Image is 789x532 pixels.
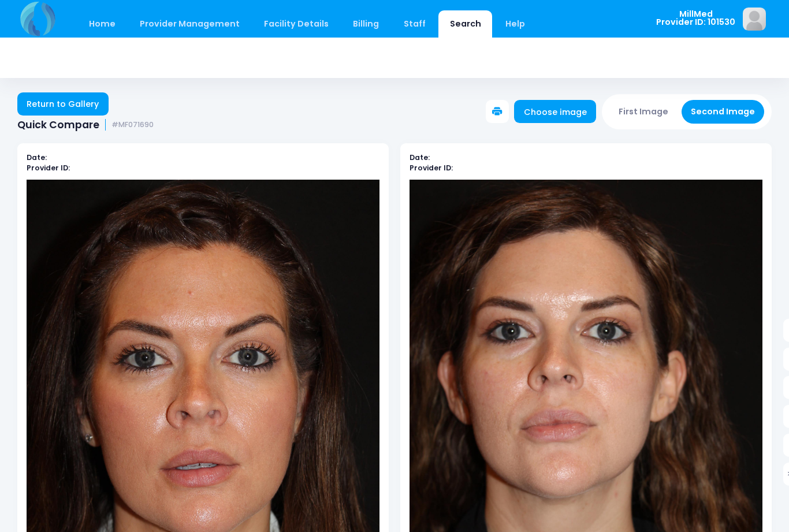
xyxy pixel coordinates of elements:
small: #MF071690 [111,121,154,129]
span: Quick Compare [17,119,99,131]
a: Choose image [514,100,596,123]
a: Billing [342,10,390,38]
b: Provider ID: [410,163,453,173]
a: Help [494,10,537,38]
a: Staff [392,10,437,38]
a: Return to Gallery [17,92,109,116]
a: Facility Details [253,10,340,38]
a: Provider Management [128,10,251,38]
button: Second Image [682,100,765,124]
a: Search [438,10,492,38]
b: Date: [27,152,47,162]
a: Home [77,10,126,38]
b: Date: [410,152,430,162]
button: First Image [609,100,678,124]
span: MillMed Provider ID: 101530 [656,10,735,27]
b: Provider ID: [27,163,70,173]
img: image [743,8,766,31]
